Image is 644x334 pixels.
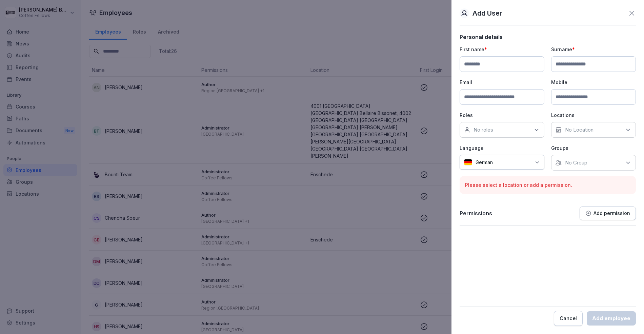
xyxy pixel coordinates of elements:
[580,207,636,220] button: Add permission
[565,126,593,133] p: No Location
[587,311,636,326] button: Add employee
[551,79,636,86] p: Mobile
[472,8,502,18] p: Add User
[460,46,544,53] p: First name
[460,155,544,170] div: German
[592,315,630,322] div: Add employee
[474,126,493,133] p: No roles
[460,112,544,119] p: Roles
[554,311,583,326] button: Cancel
[464,159,472,165] img: de.svg
[565,159,587,166] p: No Group
[551,144,636,152] p: Groups
[460,210,492,217] p: Permissions
[460,79,544,86] p: Email
[593,211,630,216] p: Add permission
[560,315,577,322] div: Cancel
[460,34,636,40] p: Personal details
[551,112,636,119] p: Locations
[465,181,630,189] p: Please select a location or add a permission.
[460,144,544,152] p: Language
[551,46,636,53] p: Surname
